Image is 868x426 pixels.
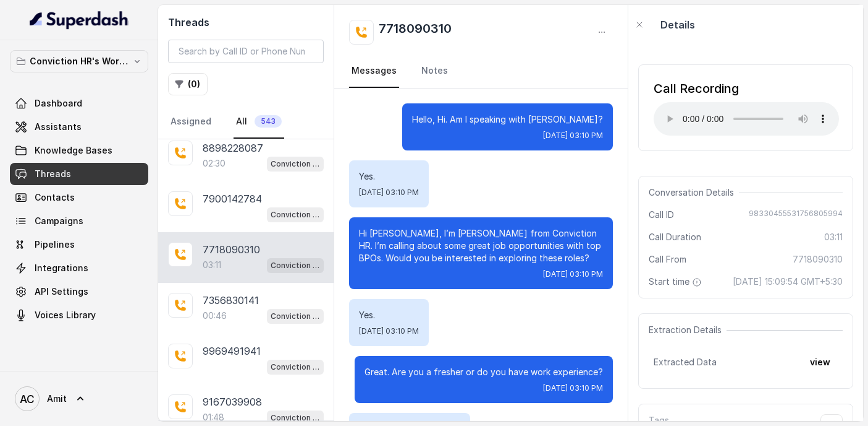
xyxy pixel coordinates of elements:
span: [DATE] 03:10 PM [359,188,419,198]
a: Assigned [168,105,214,139]
span: 543 [255,115,282,128]
a: Contacts [10,186,148,209]
p: Conviction HR Outbound Assistant [271,310,320,323]
p: Yes. [359,170,419,183]
span: Call ID [649,209,674,221]
h2: Threads [168,15,324,30]
span: [DATE] 03:10 PM [543,131,603,141]
a: All543 [234,105,284,139]
button: Conviction HR's Workspace [10,50,148,72]
span: Voices Library [35,309,96,321]
p: 8898228087 [203,141,263,155]
div: Call Recording [654,80,839,97]
p: Conviction HR Outbound Assistant [271,412,320,424]
a: Assistants [10,116,148,138]
span: 7718090310 [793,253,843,266]
span: Call From [649,253,686,266]
p: Conviction HR's Workspace [30,54,129,69]
span: Assistants [35,121,82,133]
span: Conversation Details [649,186,739,199]
a: Integrations [10,257,148,279]
a: Dashboard [10,92,148,115]
a: Notes [419,54,450,88]
button: view [803,351,838,373]
p: Conviction HR Outbound Assistant [271,209,320,221]
audio: Your browser does not support the audio element. [654,102,839,136]
span: 98330455531756805994 [749,209,843,221]
img: light.svg [30,10,129,30]
p: 7718090310 [203,242,260,257]
span: [DATE] 03:10 PM [543,383,603,393]
p: 01:48 [203,411,224,424]
p: Conviction HR Outbound Assistant [271,361,320,373]
span: API Settings [35,285,88,298]
span: Threads [35,168,71,180]
span: [DATE] 03:10 PM [543,269,603,279]
span: Extracted Data [654,356,717,368]
p: Conviction HR Outbound Assistant [271,259,320,272]
nav: Tabs [168,105,324,139]
span: Contacts [35,191,75,204]
a: Voices Library [10,304,148,326]
a: Amit [10,381,148,416]
a: Pipelines [10,233,148,256]
p: 7900142784 [203,191,262,206]
nav: Tabs [349,54,612,88]
a: Messages [349,54,399,88]
span: 03:11 [824,231,843,243]
a: Knowledge Bases [10,139,148,162]
span: [DATE] 15:09:54 GMT+5:30 [733,276,843,288]
span: Campaigns [35,215,83,227]
p: 00:46 [203,310,227,322]
span: Integrations [35,262,88,274]
a: Threads [10,163,148,185]
p: 03:11 [203,259,221,271]
span: Call Duration [649,231,701,243]
p: Conviction HR Outbound Assistant [271,158,320,170]
p: 9167039908 [203,394,262,409]
span: Pipelines [35,238,75,251]
h2: 7718090310 [379,20,452,45]
span: Start time [649,276,704,288]
span: Dashboard [35,97,82,110]
p: 7356830141 [203,293,259,308]
p: Great. Are you a fresher or do you have work experience? [364,366,603,378]
span: [DATE] 03:10 PM [359,326,419,336]
button: (0) [168,73,208,95]
p: Hello, Hi. Am I speaking with [PERSON_NAME]? [412,113,603,126]
p: Details [660,17,695,32]
p: 9969491941 [203,344,261,359]
a: API Settings [10,280,148,303]
p: Yes. [359,309,419,321]
p: 02:30 [203,157,225,170]
input: Search by Call ID or Phone Number [168,40,324,63]
span: Knowledge Bases [35,144,112,157]
a: Campaigns [10,210,148,232]
span: Amit [47,393,67,405]
text: AC [20,393,35,406]
span: Extraction Details [649,324,727,336]
p: Hi [PERSON_NAME], I’m [PERSON_NAME] from Conviction HR. I’m calling about some great job opportun... [359,227,602,264]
